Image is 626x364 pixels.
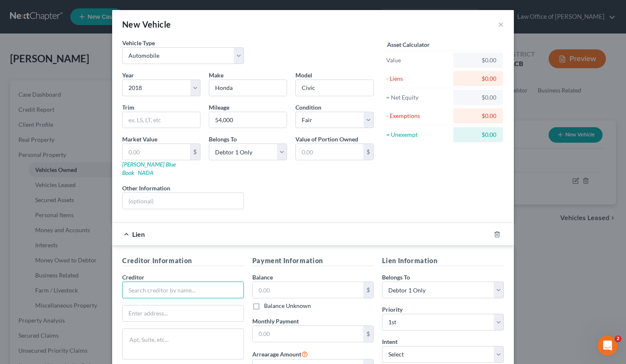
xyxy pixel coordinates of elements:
span: Belongs To [209,136,237,143]
div: $ [363,144,373,160]
label: Year [122,71,134,79]
h5: Lien Information [382,256,504,266]
input: 0.00 [123,144,190,160]
label: Balance Unknown [264,302,311,310]
input: ex. LS, LT, etc [123,112,200,128]
span: Priority [382,306,403,313]
label: Intent [382,337,398,346]
input: 0.00 [253,282,364,298]
div: - Exemptions [386,112,449,120]
input: Search creditor by name... [122,282,244,298]
input: (optional) [123,193,244,209]
input: ex. Altima [296,80,373,96]
h5: Creditor Information [122,256,244,266]
span: Lien [132,230,145,238]
label: Trim [122,103,134,112]
label: Arrearage Amount [252,349,308,359]
label: Condition [295,103,321,112]
div: $ [190,144,200,160]
label: Vehicle Type [122,38,155,47]
input: ex. Nissan [209,80,287,96]
div: $0.00 [460,93,496,102]
h5: Payment Information [252,256,374,266]
a: [PERSON_NAME] Blue Book [122,161,176,176]
div: $ [363,326,373,342]
div: $0.00 [460,112,496,120]
span: Belongs To [382,274,410,281]
input: 0.00 [296,144,363,160]
iframe: Intercom live chat [598,336,618,356]
div: $0.00 [460,74,496,83]
label: Value of Portion Owned [295,135,358,144]
div: Value [386,56,449,64]
input: Enter address... [123,305,244,321]
label: Asset Calculator [387,40,430,49]
div: $0.00 [460,131,496,139]
div: - Liens [386,74,449,83]
label: Mileage [209,103,229,112]
label: Other Information [122,184,170,192]
div: = Net Equity [386,93,449,102]
label: Balance [252,273,273,282]
label: Model [295,71,312,79]
input: 0.00 [253,326,364,342]
span: Creditor [122,274,144,281]
span: 2 [615,336,621,342]
input: -- [209,112,287,128]
label: Market Value [122,135,157,144]
div: $0.00 [460,56,496,64]
div: New Vehicle [122,18,171,30]
div: = Unexempt [386,131,449,139]
a: NADA [138,169,154,176]
button: × [498,19,504,29]
div: $ [363,282,373,298]
label: Monthly Payment [252,317,299,326]
span: Make [209,72,223,79]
